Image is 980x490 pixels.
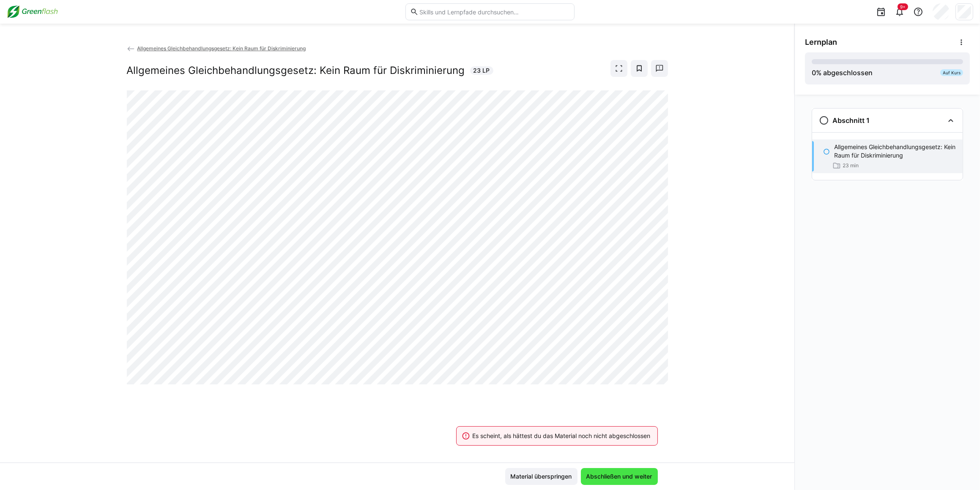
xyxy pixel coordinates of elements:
button: Material überspringen [505,468,578,485]
h3: Abschnitt 1 [832,116,870,125]
span: 0 [812,68,816,77]
div: Auf Kurs [940,69,963,76]
span: Abschließen und weiter [585,472,654,481]
p: Allgemeines Gleichbehandlungsgesetz: Kein Raum für Diskriminierung [834,143,956,160]
div: % abgeschlossen [812,68,873,78]
span: Allgemeines Gleichbehandlungsgesetz: Kein Raum für Diskriminierung [137,45,306,52]
div: Es scheint, als hättest du das Material noch nicht abgeschlossen [473,432,651,440]
span: 23 min [843,162,859,169]
span: Material überspringen [509,472,573,481]
input: Skills und Lernpfade durchsuchen… [419,8,570,16]
span: 23 LP [474,66,490,75]
a: Allgemeines Gleichbehandlungsgesetz: Kein Raum für Diskriminierung [127,45,306,52]
h2: Allgemeines Gleichbehandlungsgesetz: Kein Raum für Diskriminierung [127,64,465,77]
span: 9+ [900,4,906,9]
button: Abschließen und weiter [581,468,658,485]
span: Lernplan [805,38,837,47]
